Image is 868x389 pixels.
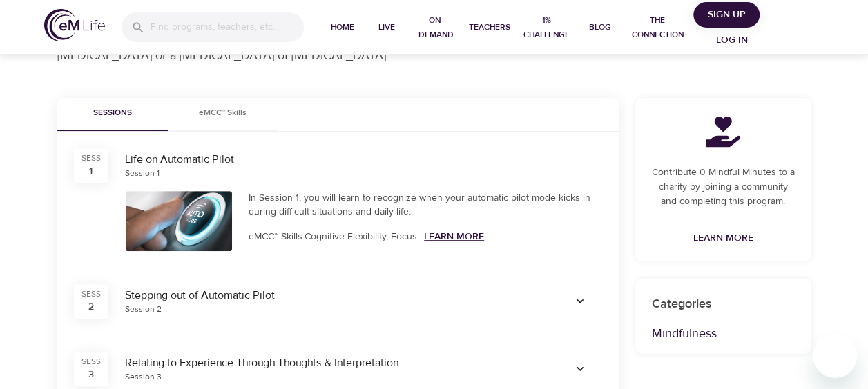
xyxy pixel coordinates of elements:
p: Categories [652,295,795,313]
div: 2 [88,300,94,314]
span: Home [326,20,359,34]
div: 3 [88,368,94,381]
span: The Connection [627,13,688,42]
span: Sign Up [699,6,754,23]
div: Session 2 [125,303,162,315]
span: Sessions [66,106,160,121]
button: Sign Up [693,2,760,28]
button: Log in [699,28,765,53]
p: Mindfulness [652,324,795,343]
span: Live [370,20,403,34]
span: 1% Challenge [521,13,572,42]
div: SESS [81,356,101,368]
span: Teachers [469,20,510,34]
div: Session 3 [125,371,162,383]
img: logo [44,9,105,41]
span: Log in [704,32,760,49]
span: eMCC™ Skills: Cognitive Flexibility, Focus [249,230,417,243]
div: Stepping out of Automatic Pilot [125,288,541,303]
div: SESS [81,152,101,164]
span: eMCC™ Skills [176,106,270,121]
div: Relating to Experience Through Thoughts & Interpretation [125,355,541,371]
input: Find programs, teachers, etc... [151,12,304,42]
span: Learn More [693,230,753,247]
a: Learn More [688,226,759,251]
div: SESS [81,288,101,300]
a: Learn More [424,230,484,243]
div: Session 1 [125,168,160,179]
span: Blog [583,20,616,34]
iframe: Button to launch messaging window [813,334,857,378]
p: Contribute 0 Mindful Minutes to a charity by joining a community and completing this program. [652,166,795,209]
div: Life on Automatic Pilot [125,152,602,168]
div: In Session 1, you will learn to recognize when your automatic pilot mode kicks in during difficul... [249,191,602,219]
span: On-Demand [414,13,458,42]
div: 1 [89,164,93,178]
